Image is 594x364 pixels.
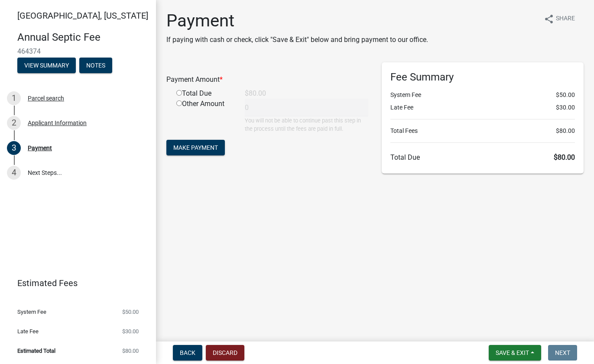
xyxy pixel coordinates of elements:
span: Estimated Total [17,348,55,354]
button: Next [548,345,577,361]
span: Next [555,349,570,356]
h1: Payment [166,10,428,31]
div: 1 [7,91,21,105]
div: Total Due [170,88,238,99]
button: View Summary [17,58,76,73]
wm-modal-confirm: Notes [79,62,112,69]
button: Notes [79,58,112,73]
h6: Total Due [390,153,575,161]
wm-modal-confirm: Summary [17,62,76,69]
span: 464374 [17,47,139,55]
div: Payment [28,145,52,151]
span: Late Fee [17,329,39,334]
a: Estimated Fees [7,274,142,292]
div: 3 [7,141,21,155]
span: Share [556,14,575,24]
button: shareShare [537,10,582,27]
span: Save & Exit [496,349,529,356]
div: Parcel search [28,95,64,101]
h4: Annual Septic Fee [17,31,149,44]
i: share [544,14,554,24]
div: Other Amount [170,99,238,133]
button: Discard [206,345,244,361]
p: If paying with cash or check, click "Save & Exit" below and bring payment to our office. [166,35,428,45]
span: $80.00 [554,153,575,161]
button: Back [173,345,202,361]
li: Total Fees [390,126,575,135]
li: System Fee [390,90,575,100]
span: $50.00 [122,309,139,315]
span: $50.00 [556,90,575,100]
span: $30.00 [556,103,575,112]
span: Back [180,349,195,356]
h6: Fee Summary [390,71,575,84]
div: Payment Amount [160,74,375,85]
div: 4 [7,166,21,180]
span: System Fee [17,309,46,315]
span: $80.00 [556,126,575,135]
div: 2 [7,116,21,130]
button: Save & Exit [489,345,541,361]
li: Late Fee [390,103,575,112]
span: Make Payment [173,144,218,151]
span: $30.00 [122,329,139,334]
button: Make Payment [166,140,225,155]
span: $80.00 [122,348,139,354]
span: [GEOGRAPHIC_DATA], [US_STATE] [17,10,148,21]
div: Applicant Information [28,120,87,126]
